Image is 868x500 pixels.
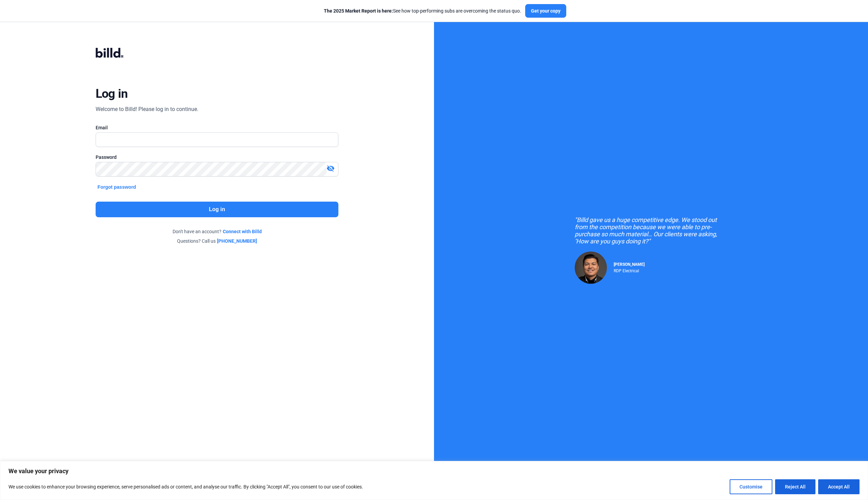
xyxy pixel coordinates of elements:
button: Get your copy [525,4,566,18]
mat-icon: visibility_off [327,164,335,172]
p: We value your privacy [8,467,860,475]
p: We use cookies to enhance your browsing experience, serve personalised ads or content, and analys... [8,483,363,491]
a: [PHONE_NUMBER] [217,238,257,244]
button: Log in [96,202,339,217]
button: Forgot password [96,183,138,191]
div: Questions? Call us [96,238,339,244]
div: RDP Electrical [614,267,645,273]
div: Welcome to Billd! Please log in to continue. [96,105,198,113]
a: Connect with Billd [223,228,262,235]
span: The 2025 Market Report is here: [324,8,393,14]
div: "Billd gave us a huge competitive edge. We stood out from the competition because we were able to... [575,216,727,245]
div: Password [96,154,339,161]
div: Don't have an account? [96,228,339,235]
div: Log in [96,86,128,101]
button: Reject All [775,479,815,494]
div: Email [96,124,339,131]
button: Accept All [818,479,860,494]
div: See how top-performing subs are overcoming the status quo. [324,7,521,14]
span: [PERSON_NAME] [614,262,645,267]
button: Customise [730,479,772,494]
img: Raul Pacheco [575,252,607,284]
